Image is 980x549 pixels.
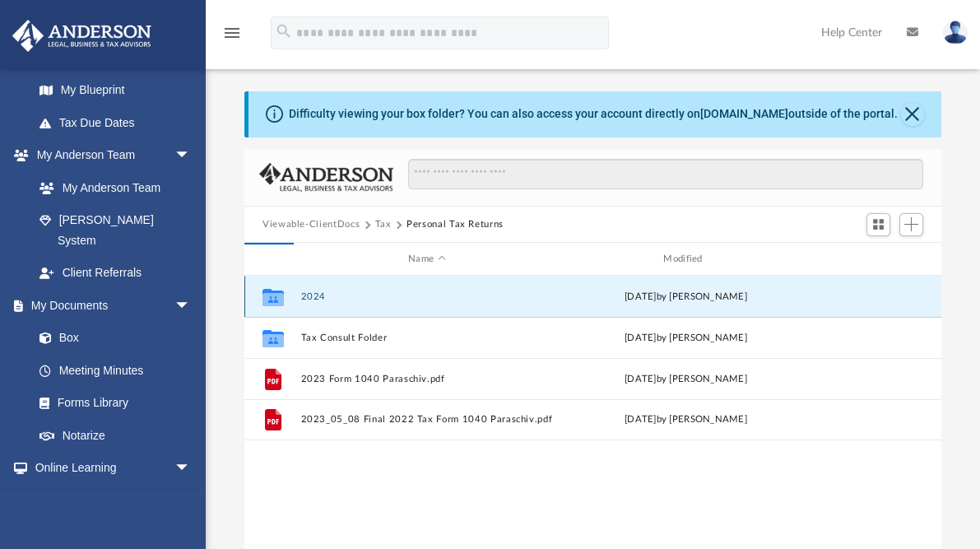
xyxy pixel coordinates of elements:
a: My Documentsarrow_drop_down [12,289,207,322]
div: [DATE] by [PERSON_NAME] [560,290,811,305]
a: menu [222,31,242,43]
div: Difficulty viewing your box folder? You can also access your account directly on outside of the p... [289,105,898,123]
button: Viewable-ClientDocs [262,217,360,232]
button: Close [901,103,924,126]
button: Switch to Grid View [866,213,891,236]
button: Add [899,213,924,236]
a: Notarize [23,419,207,452]
i: menu [222,23,242,43]
a: [DOMAIN_NAME] [700,107,788,120]
a: Tax Due Dates [23,106,216,139]
button: 2023 Form 1040 Paraschiv.pdf [301,374,553,384]
a: My Anderson Team [23,171,199,204]
img: Anderson Advisors Platinum Portal [7,20,156,52]
div: Name [300,252,553,267]
span: arrow_drop_down [174,452,207,486]
div: id [819,252,934,267]
button: Personal Tax Returns [406,217,504,232]
a: My Anderson Teamarrow_drop_down [12,139,207,172]
a: My Blueprint [23,74,207,107]
button: Tax Consult Folder [301,333,553,343]
i: search [275,22,293,40]
button: Tax [375,217,392,232]
div: id [252,252,293,267]
div: Modified [560,252,812,267]
a: Forms Library [23,387,199,420]
a: [PERSON_NAME] System [23,204,207,257]
a: Meeting Minutes [23,354,207,387]
div: [DATE] by [PERSON_NAME] [560,412,811,427]
button: 2023_05_08 Final 2022 Tax Form 1040 Paraschiv.pdf [301,415,553,426]
div: [DATE] by [PERSON_NAME] [560,372,811,387]
img: User Pic [943,21,968,44]
button: 2024 [301,291,553,302]
div: [DATE] by [PERSON_NAME] [560,331,811,346]
a: Courses [23,484,207,517]
span: arrow_drop_down [174,139,207,173]
a: Online Learningarrow_drop_down [12,452,207,485]
a: Box [23,322,199,355]
span: arrow_drop_down [174,289,207,323]
input: Search files and folders [408,159,923,190]
a: Client Referrals [23,257,207,290]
